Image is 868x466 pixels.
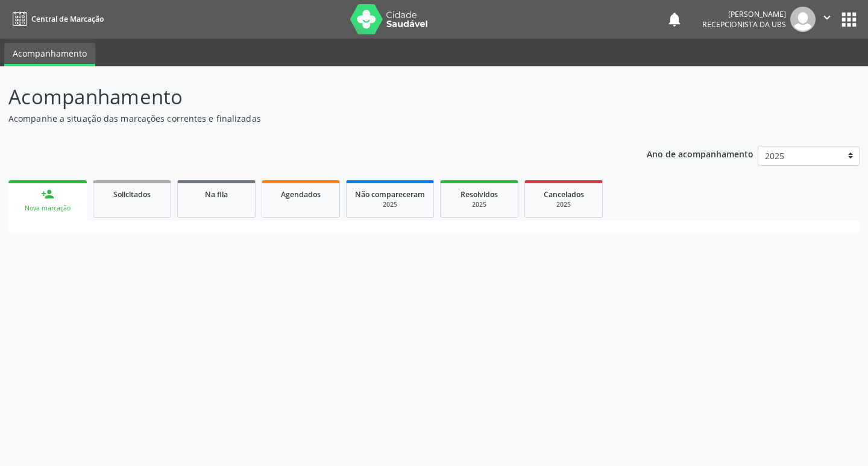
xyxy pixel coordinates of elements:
[113,189,151,200] span: Solicitados
[533,200,594,209] div: 2025
[816,7,838,32] button: 
[449,200,509,209] div: 2025
[544,189,584,200] span: Cancelados
[838,9,860,30] button: apps
[8,82,604,112] p: Acompanhamento
[8,112,604,125] p: Acompanhe a situação das marcações correntes e finalizadas
[17,204,78,213] div: Nova marcação
[205,189,228,200] span: Na fila
[4,43,95,66] a: Acompanhamento
[31,14,104,24] span: Central de Marcação
[355,200,425,209] div: 2025
[790,7,816,32] img: img
[41,187,54,201] div: person_add
[8,9,104,29] a: Central de Marcação
[702,19,786,30] span: Recepcionista da UBS
[702,9,786,19] div: [PERSON_NAME]
[355,189,425,200] span: Não compareceram
[647,146,753,161] p: Ano de acompanhamento
[666,11,683,28] button: notifications
[281,189,321,200] span: Agendados
[820,11,834,24] i: 
[461,189,498,200] span: Resolvidos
